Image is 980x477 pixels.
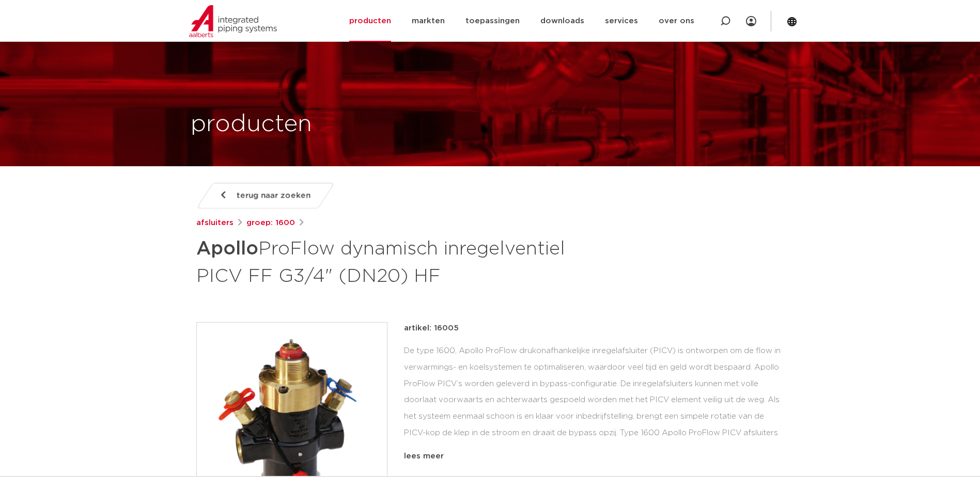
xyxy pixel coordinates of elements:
[191,108,312,141] h1: producten
[404,343,784,446] div: De type 1600, Apollo ProFlow drukonafhankelijke inregelafsluiter (PICV) is ontworpen om de flow i...
[404,322,459,335] p: artikel: 16005
[237,187,310,204] span: terug naar zoeken
[196,233,584,289] h1: ProFlow dynamisch inregelventiel PICV FF G3/4" (DN20) HF
[196,217,234,229] a: afsluiters
[196,240,258,258] strong: Apollo
[196,183,334,209] a: terug naar zoeken
[246,217,295,229] a: groep: 1600
[404,450,784,463] div: lees meer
